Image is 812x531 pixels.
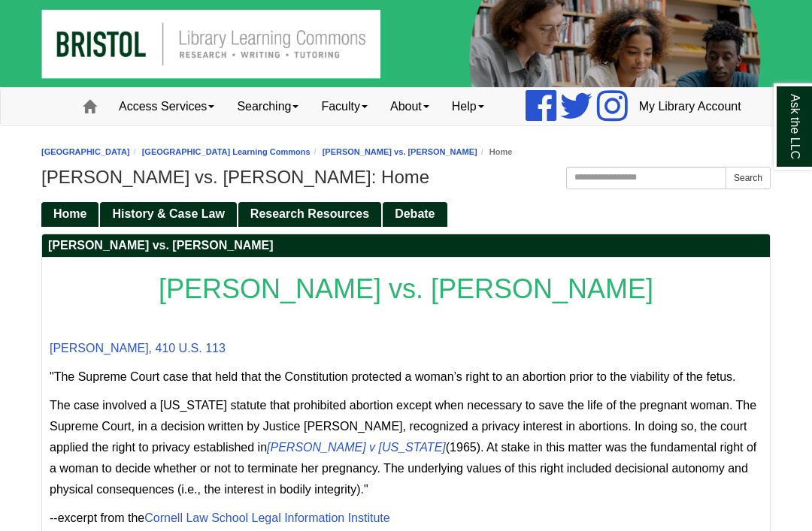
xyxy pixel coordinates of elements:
[42,234,770,258] h2: [PERSON_NAME] vs. [PERSON_NAME]
[50,508,762,529] p: --excerpt from the
[41,167,771,188] h1: [PERSON_NAME] vs. [PERSON_NAME]: Home
[383,202,447,227] a: Debate
[144,511,389,524] a: Cornell Law School Legal Information Institute
[323,147,477,156] a: [PERSON_NAME] vs. [PERSON_NAME]
[441,88,495,125] a: Help
[108,88,226,125] a: Access Services
[267,441,446,454] a: [PERSON_NAME] v [US_STATE]
[310,88,379,125] a: Faculty
[50,399,756,496] span: The case involved a [US_STATE] statute that prohibited abortion except when necessary to save the...
[112,207,224,220] span: History & Case Law
[50,327,226,358] a: [PERSON_NAME], 410 U.S. 113
[238,202,381,227] a: Research Resources
[50,342,226,355] span: [PERSON_NAME], 410 U.S. 113
[379,88,441,125] a: About
[41,145,771,159] nav: breadcrumb
[226,88,310,125] a: Searching
[142,147,311,156] a: [GEOGRAPHIC_DATA] Learning Commons
[41,202,98,227] a: Home
[628,88,753,125] a: My Library Account
[159,273,653,304] span: [PERSON_NAME] vs. [PERSON_NAME]
[726,167,771,189] button: Search
[477,145,513,159] li: Home
[395,207,435,220] span: Debate
[41,147,130,156] a: [GEOGRAPHIC_DATA]
[53,207,86,220] span: Home
[41,201,771,226] div: Guide Pages
[100,202,236,227] a: History & Case Law
[50,370,736,383] span: "The Supreme Court case that held that the Constitution protected a woman’s right to an abortion ...
[250,207,369,220] span: Research Resources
